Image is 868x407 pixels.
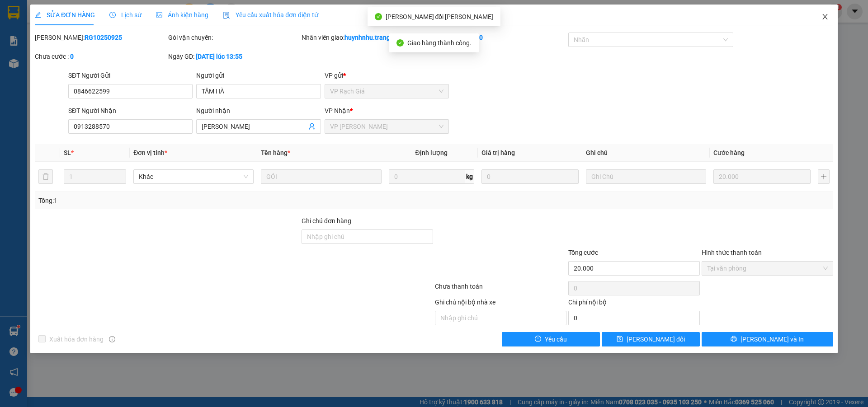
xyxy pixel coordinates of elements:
[481,149,515,156] span: Giá trị hàng
[502,332,600,346] button: exclamation-circleYêu cầu
[812,5,838,30] button: Close
[85,34,122,41] b: RG10250925
[545,334,567,344] span: Yêu cầu
[109,336,115,342] span: info-circle
[196,106,321,116] div: Người nhận
[70,53,74,60] b: 0
[713,149,745,156] span: Cước hàng
[139,170,248,183] span: Khác
[168,51,300,61] div: Ngày GD:
[35,33,166,42] div: [PERSON_NAME]:
[109,11,142,19] span: Lịch sử
[741,334,804,344] span: [PERSON_NAME] và In
[68,106,193,116] div: SĐT Người Nhận
[325,70,449,80] div: VP gửi
[415,149,448,156] span: Định lượng
[568,297,700,311] div: Chi phí nội bộ
[261,149,290,156] span: Tên hàng
[396,39,404,47] span: check-circle
[38,169,53,184] button: delete
[568,249,598,256] span: Tổng cước
[156,11,208,19] span: Ảnh kiện hàng
[302,33,433,42] div: Nhân viên giao:
[223,11,318,19] span: Yêu cầu xuất hóa đơn điện tử
[821,13,829,20] span: close
[818,169,830,184] button: plus
[46,334,107,344] span: Xuất hóa đơn hàng
[702,332,833,346] button: printer[PERSON_NAME] và In
[223,12,230,19] img: icon
[707,262,828,275] span: Tại văn phòng
[302,229,433,244] input: Ghi chú đơn hàng
[582,144,710,162] th: Ghi chú
[702,249,762,256] label: Hình thức thanh toán
[535,336,541,343] span: exclamation-circle
[261,169,381,184] input: VD: Bàn, Ghế
[434,281,567,297] div: Chưa thanh toán
[156,12,162,18] span: picture
[435,311,566,325] input: Nhập ghi chú
[375,13,382,20] span: check-circle
[627,334,685,344] span: [PERSON_NAME] đổi
[196,53,242,60] b: [DATE] lúc 13:55
[344,34,417,41] b: huynhnhu.trangngocphat
[481,169,579,184] input: 0
[196,70,321,80] div: Người gửi
[35,51,166,61] div: Chưa cước :
[35,12,41,18] span: edit
[407,39,472,47] span: Giao hàng thành công.
[109,12,116,18] span: clock-circle
[617,336,623,343] span: save
[133,149,167,156] span: Đơn vị tính
[68,70,193,80] div: SĐT Người Gửi
[465,169,474,184] span: kg
[302,217,351,225] label: Ghi chú đơn hàng
[35,11,95,19] span: SỬA ĐƠN HÀNG
[731,336,737,343] span: printer
[386,13,494,20] span: [PERSON_NAME] đổi [PERSON_NAME]
[586,169,706,184] input: Ghi Chú
[330,84,443,98] span: VP Rạch Giá
[308,123,316,130] span: user-add
[168,33,300,42] div: Gói vận chuyển:
[330,120,443,133] span: VP Hà Tiên
[325,107,350,114] span: VP Nhận
[435,297,566,311] div: Ghi chú nội bộ nhà xe
[38,196,335,206] div: Tổng: 1
[602,332,700,346] button: save[PERSON_NAME] đổi
[713,169,811,184] input: 0
[435,33,566,42] div: Cước rồi :
[64,149,71,156] span: SL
